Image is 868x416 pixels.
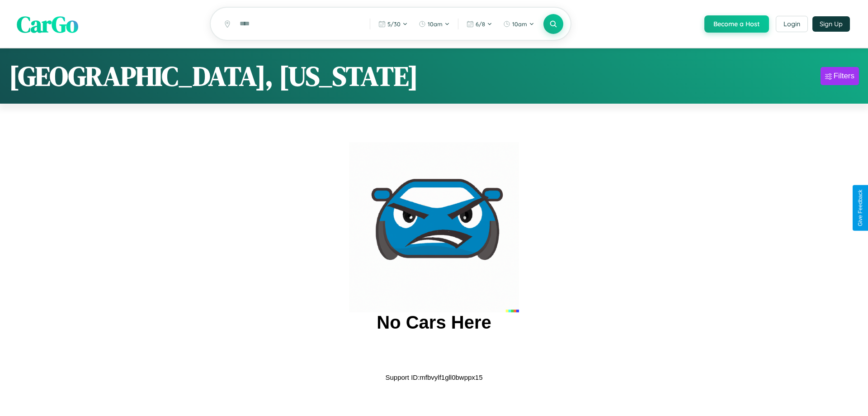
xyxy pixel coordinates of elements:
div: Filters [834,72,854,81]
button: Filters [821,67,859,85]
h1: [GEOGRAPHIC_DATA], [US_STATE] [9,57,418,95]
span: 5 / 30 [387,20,401,28]
button: Login [776,16,808,32]
button: 10am [499,17,539,31]
button: 5/30 [374,17,412,31]
span: 10am [428,20,443,28]
button: Become a Host [704,15,769,33]
span: 6 / 8 [476,20,485,28]
button: 10am [414,17,454,31]
img: car [349,142,519,312]
div: Give Feedback [857,190,863,226]
button: Sign Up [812,16,850,32]
h2: No Cars Here [377,312,491,333]
span: 10am [512,20,527,28]
button: 6/8 [462,17,497,31]
span: CarGo [17,8,78,39]
p: Support ID: mfbvylf1gll0bwppx15 [385,371,482,383]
